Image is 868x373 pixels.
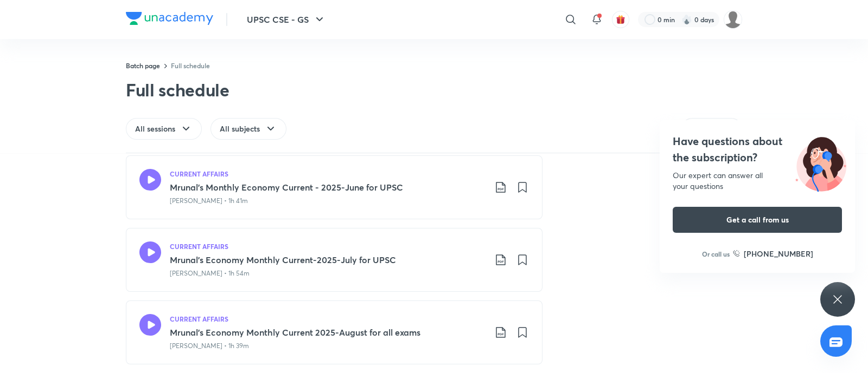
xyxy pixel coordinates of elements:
h3: Mrunal's Monthly Economy Current - 2025-June for UPSC [170,181,486,194]
p: [PERSON_NAME] • 1h 54m [170,269,250,278]
p: [PERSON_NAME] • 1h 41m [170,196,248,206]
a: Batch page [126,61,160,70]
a: CURRENT AFFAIRSMrunal's Economy Monthly Current-2025-July for UPSC[PERSON_NAME] • 1h 54m [126,228,542,292]
a: CURRENT AFFAIRSMrunal's Monthly Economy Current - 2025-June for UPSC[PERSON_NAME] • 1h 41m [126,155,542,219]
a: Company Logo [126,12,213,28]
div: Full schedule [126,79,229,101]
img: Piali K [724,10,742,29]
button: Get a call from us [673,207,842,233]
h4: Have questions about the subscription? [673,133,842,166]
h3: Mrunal's Economy Monthly Current 2025-August for all exams [170,326,486,339]
span: All sessions [135,123,175,134]
img: Company Logo [126,12,213,25]
div: Our expert can answer all your questions [673,170,842,192]
img: ttu_illustration_new.svg [787,133,855,192]
span: All subjects [220,123,260,134]
h6: [PHONE_NUMBER] [744,248,813,259]
button: avatar [612,11,629,28]
img: avatar [616,15,626,24]
a: [PHONE_NUMBER] [733,248,813,259]
h5: CURRENT AFFAIRS [170,314,228,324]
p: Or call us [702,249,730,259]
a: Full schedule [171,61,210,70]
a: CURRENT AFFAIRSMrunal's Economy Monthly Current 2025-August for all exams[PERSON_NAME] • 1h 39m [126,300,542,364]
p: [PERSON_NAME] • 1h 39m [170,341,249,351]
h5: CURRENT AFFAIRS [170,241,228,251]
button: UPSC CSE - GS [240,9,333,30]
h5: CURRENT AFFAIRS [170,169,228,179]
h3: Mrunal's Economy Monthly Current-2025-July for UPSC [170,253,486,266]
img: streak [681,14,692,25]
